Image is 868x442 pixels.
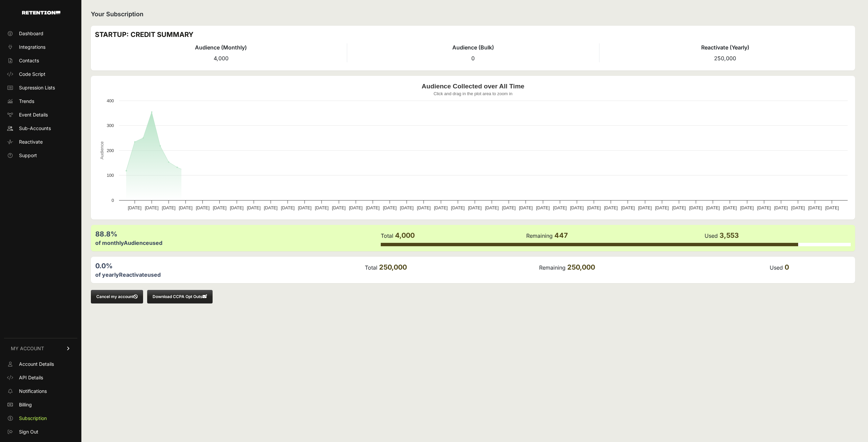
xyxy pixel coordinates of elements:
a: Subscription [4,413,77,424]
text: [DATE] [570,205,584,210]
text: [DATE] [179,205,192,210]
h2: Your Subscription [91,9,855,19]
text: Audience [99,141,104,159]
text: [DATE] [502,205,516,210]
span: Event Details [19,111,48,118]
a: Trends [4,96,77,107]
a: Integrations [4,42,77,52]
span: Subscription [19,415,47,422]
span: API Details [19,374,43,381]
text: [DATE] [400,205,414,210]
a: API Details [4,372,77,383]
h3: STARTUP: CREDIT SUMMARY [95,30,851,39]
span: Supression Lists [19,84,55,91]
label: Used [705,232,718,239]
a: Contacts [4,55,77,66]
a: Event Details [4,109,77,120]
text: 100 [107,173,114,178]
h4: Reactivate (Yearly) [599,43,851,51]
text: [DATE] [451,205,465,210]
text: 0 [112,198,114,203]
text: [DATE] [808,205,822,210]
a: Supression Lists [4,82,77,93]
div: 0.0% [95,261,364,271]
a: Notifications [4,386,77,397]
span: 4,000 [214,55,229,62]
a: Dashboard [4,28,77,39]
span: Billing [19,401,32,408]
text: [DATE] [706,205,720,210]
label: Audience [124,239,149,246]
div: 88.8% [95,229,380,239]
span: 250,000 [567,263,595,271]
text: [DATE] [740,205,754,210]
span: 250,000 [714,55,736,62]
text: [DATE] [757,205,771,210]
span: Contacts [19,57,39,64]
label: Used [770,264,783,271]
text: [DATE] [128,205,141,210]
span: MY ACCOUNT [11,345,44,352]
span: Trends [19,98,34,105]
text: [DATE] [145,205,158,210]
text: [DATE] [825,205,839,210]
label: Total [381,232,393,239]
h4: Audience (Monthly) [95,43,347,51]
text: [DATE] [230,205,243,210]
text: 300 [107,123,114,128]
span: Sub-Accounts [19,125,51,132]
text: 400 [107,98,114,103]
a: Billing [4,399,77,410]
label: Remaining [526,232,553,239]
text: [DATE] [281,205,294,210]
label: Total [365,264,377,271]
span: 250,000 [379,263,407,271]
span: Notifications [19,388,47,395]
label: Reactivate [119,271,147,278]
label: Remaining [539,264,566,271]
text: [DATE] [349,205,362,210]
text: [DATE] [332,205,346,210]
text: [DATE] [213,205,226,210]
text: [DATE] [247,205,260,210]
text: [DATE] [604,205,618,210]
text: [DATE] [264,205,277,210]
span: Code Script [19,71,45,78]
h4: Audience (Bulk) [347,43,599,51]
img: Retention.com [22,11,60,15]
a: Sign Out [4,426,77,437]
text: Audience Collected over All Time [422,83,525,90]
div: of monthly used [95,239,380,247]
text: [DATE] [298,205,312,210]
text: [DATE] [485,205,498,210]
span: 0 [785,263,789,271]
a: Account Details [4,359,77,370]
text: [DATE] [417,205,431,210]
span: Dashboard [19,30,43,37]
text: [DATE] [655,205,669,210]
text: [DATE] [519,205,533,210]
div: of yearly used [95,271,364,279]
a: MY ACCOUNT [4,338,77,359]
text: [DATE] [468,205,481,210]
text: [DATE] [196,205,210,210]
text: [DATE] [315,205,329,210]
text: [DATE] [672,205,686,210]
span: Support [19,152,37,159]
text: [DATE] [791,205,805,210]
text: [DATE] [587,205,600,210]
text: [DATE] [723,205,737,210]
text: [DATE] [434,205,448,210]
a: Support [4,150,77,161]
text: [DATE] [366,205,379,210]
a: Reactivate [4,136,77,147]
text: [DATE] [638,205,652,210]
span: 447 [554,231,568,239]
text: 200 [107,148,114,153]
svg: Audience Collected over All Time [95,80,851,215]
span: 0 [471,55,475,62]
span: Account Details [19,361,54,367]
text: [DATE] [774,205,788,210]
a: Sub-Accounts [4,123,77,134]
text: [DATE] [553,205,567,210]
